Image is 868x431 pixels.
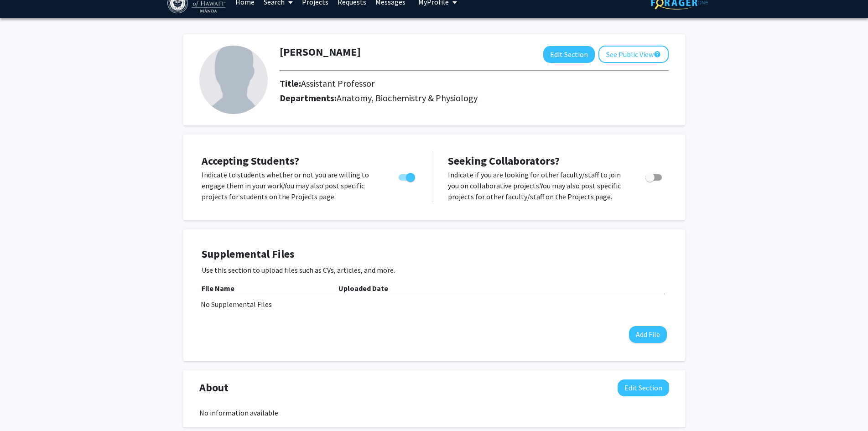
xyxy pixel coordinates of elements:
[202,154,299,168] span: Accepting Students?
[7,390,39,424] iframe: Chat
[629,326,667,343] button: Add File
[598,46,669,63] button: See Public View
[201,299,668,310] div: No Supplemental Files
[395,169,420,183] div: Toggle
[543,46,595,63] button: Edit Section
[280,46,361,59] h1: [PERSON_NAME]
[202,284,234,293] b: File Name
[202,265,667,275] p: Use this section to upload files such as CVs, articles, and more.
[301,78,374,89] span: Assistant Professor
[199,407,669,418] div: No information available
[642,169,667,183] div: Toggle
[337,92,478,104] span: Anatomy, Biochemistry & Physiology
[280,78,374,89] h2: Title:
[199,46,268,114] img: Profile Picture
[618,379,669,396] button: Edit About
[338,284,388,293] b: Uploaded Date
[448,169,628,202] p: Indicate if you are looking for other faculty/staff to join you on collaborative projects. You ma...
[199,379,229,396] span: About
[654,49,661,60] mat-icon: help
[202,248,667,261] h4: Supplemental Files
[448,154,560,168] span: Seeking Collaborators?
[273,93,676,104] h2: Departments:
[202,169,381,202] p: Indicate to students whether or not you are willing to engage them in your work. You may also pos...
